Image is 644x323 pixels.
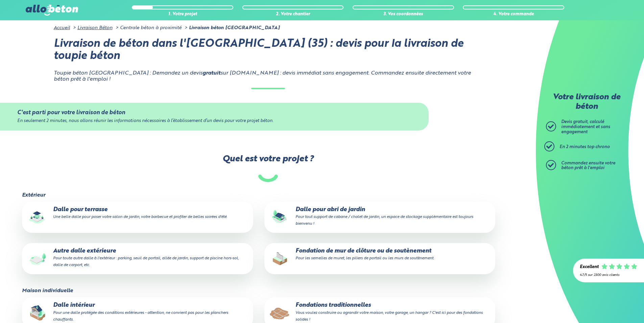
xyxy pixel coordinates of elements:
[269,302,491,323] p: Fondations traditionnelles
[114,25,182,31] li: Centrale béton à proximité
[27,206,248,220] p: Dalle pour terrasse
[21,154,514,182] label: Quel est votre projet ?
[202,70,220,76] strong: gratuit
[132,12,233,17] div: 1. Votre projet
[22,288,73,294] legend: Maison individuelle
[295,215,473,226] small: Pour tout support de cabane / chalet de jardin, un espace de stockage supplémentaire est toujours...
[269,248,291,269] img: final_use.values.closing_wall_fundation
[27,248,48,269] img: final_use.values.outside_slab
[463,12,564,17] div: 4. Votre commande
[53,215,227,219] small: Une belle dalle pour poser votre salon de jardin, votre barbecue et profiter de belles soirées d'...
[53,256,239,267] small: Pour toute autre dalle à l'extérieur : parking, seuil de portail, allée de jardin, support de pis...
[22,192,45,198] legend: Extérieur
[54,38,482,63] h1: Livraison de béton dans l'[GEOGRAPHIC_DATA] (35) : devis pour la livraison de toupie béton
[27,206,48,228] img: final_use.values.terrace
[269,206,291,228] img: final_use.values.garden_shed
[26,5,78,16] img: allobéton
[242,12,344,17] div: 2. Votre chantier
[54,25,70,30] a: Accueil
[269,206,491,227] p: Dalle pour abri de jardin
[53,311,228,322] small: Pour une dalle protégée des conditions extérieures - attention, ne convient pas pour les plancher...
[295,311,483,322] small: Vous voulez construire ou agrandir votre maison, votre garage, un hangar ? C'est ici pour des fon...
[269,248,491,261] p: Fondation de mur de clôture ou de soutènement
[54,70,482,83] p: Toupie béton [GEOGRAPHIC_DATA] : Demandez un devis sur [DOMAIN_NAME] : devis immédiat sans engage...
[183,25,280,31] li: Livraison béton [GEOGRAPHIC_DATA]
[295,256,434,260] small: Pour les semelles de muret, les piliers de portail ou les murs de soutènement.
[77,25,113,30] a: Livraison Béton
[27,248,248,268] p: Autre dalle extérieure
[27,302,248,323] p: Dalle intérieur
[17,109,412,116] div: C'est parti pour votre livraison de béton
[17,119,412,124] div: En seulement 2 minutes, nous allons réunir les informations nécessaires à l’établissement d’un de...
[353,12,454,17] div: 3. Vos coordonnées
